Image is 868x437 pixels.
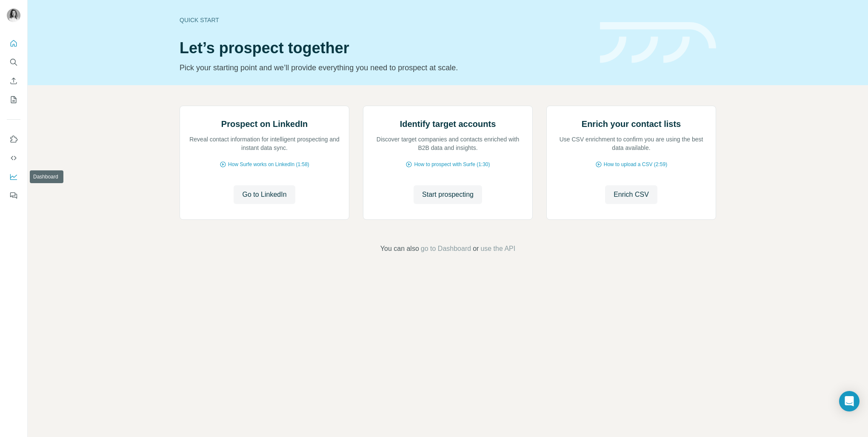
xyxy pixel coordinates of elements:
[839,391,859,411] div: Open Intercom Messenger
[480,244,515,254] button: use the API
[180,62,590,74] p: Pick your starting point and we’ll provide everything you need to prospect at scale.
[400,118,496,130] h2: Identify target accounts
[221,118,308,130] h2: Prospect on LinkedIn
[180,40,590,57] h1: Let’s prospect together
[582,118,681,130] h2: Enrich your contact lists
[555,135,707,152] p: Use CSV enrichment to confirm you are using the best data available.
[372,135,524,152] p: Discover target companies and contacts enriched with B2B data and insights.
[188,135,340,152] p: Reveal contact information for intelligent prospecting and instant data sync.
[180,16,590,24] div: Quick start
[414,161,490,168] span: How to prospect with Surfe (1:30)
[7,92,20,107] button: My lists
[473,244,479,254] span: or
[414,185,482,204] button: Start prospecting
[380,244,419,254] span: You can also
[605,185,657,204] button: Enrich CSV
[7,169,20,184] button: Dashboard
[7,55,20,70] button: Search
[228,161,309,168] span: How Surfe works on LinkedIn (1:58)
[7,36,20,51] button: Quick start
[422,190,474,200] span: Start prospecting
[600,22,716,63] img: banner
[242,190,286,200] span: Go to LinkedIn
[604,161,667,168] span: How to upload a CSV (2:59)
[234,185,295,204] button: Go to LinkedIn
[614,190,649,200] span: Enrich CSV
[7,9,20,22] img: Avatar
[7,188,20,203] button: Feedback
[7,132,20,147] button: Use Surfe on LinkedIn
[421,244,471,254] button: go to Dashboard
[7,150,20,166] button: Use Surfe API
[7,73,20,89] button: Enrich CSV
